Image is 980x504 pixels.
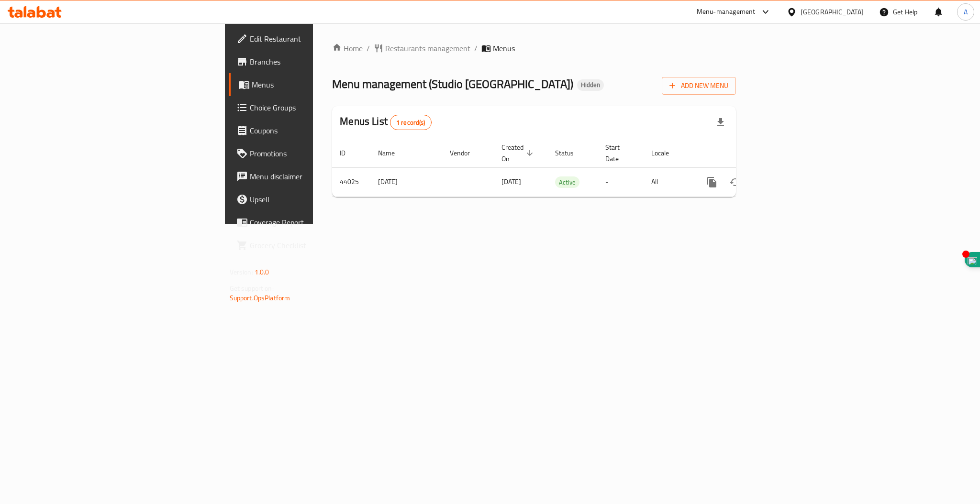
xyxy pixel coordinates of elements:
span: Branches [250,56,381,67]
a: Grocery Checklist [229,234,389,257]
table: enhanced table [332,139,800,197]
span: Locale [651,147,681,159]
span: Status [555,147,586,159]
td: - [598,167,644,197]
span: Menu management ( Studio [GEOGRAPHIC_DATA] ) [332,73,573,95]
a: Edit Restaurant [229,27,389,50]
a: Coupons [229,119,389,142]
span: Created On [501,142,536,164]
nav: breadcrumb [332,43,736,54]
button: Change Status [724,171,746,194]
span: Menu disclaimer [250,171,381,182]
span: Edit Restaurant [250,33,381,44]
div: Hidden [577,79,604,91]
a: Restaurants management [374,43,470,54]
a: Promotions [229,142,389,165]
span: Name [378,147,407,159]
span: Menus [252,79,381,90]
div: Menu-management [697,6,756,18]
div: Total records count [390,115,432,130]
td: All [644,167,693,197]
span: A [964,7,968,17]
a: Menus [229,73,389,96]
span: Vendor [450,147,482,159]
span: 1.0.0 [255,266,269,278]
span: Start Date [605,142,632,164]
span: Hidden [577,81,604,89]
span: [DATE] [501,175,521,188]
h2: Menus List [340,114,431,130]
span: Get support on: [230,282,274,295]
span: Promotions [250,148,381,159]
span: Coverage Report [250,217,381,228]
div: [GEOGRAPHIC_DATA] [801,7,864,17]
th: Actions [693,139,800,168]
span: Restaurants management [385,43,470,54]
span: ID [340,147,358,159]
span: Coupons [250,125,381,136]
span: Menus [493,43,515,54]
td: [DATE] [370,167,442,197]
span: Active [555,177,579,188]
span: Add New Menu [669,80,728,92]
li: / [474,43,478,54]
a: Choice Groups [229,96,389,119]
a: Coverage Report [229,211,389,234]
button: more [701,171,724,194]
span: Choice Groups [250,102,381,113]
span: Version: [230,266,253,278]
span: Grocery Checklist [250,240,381,251]
button: Add New Menu [662,77,736,95]
a: Branches [229,50,389,73]
span: 1 record(s) [390,118,431,127]
a: Support.OpsPlatform [230,292,290,304]
a: Upsell [229,188,389,211]
div: Export file [709,111,732,134]
span: Upsell [250,194,381,205]
a: Menu disclaimer [229,165,389,188]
